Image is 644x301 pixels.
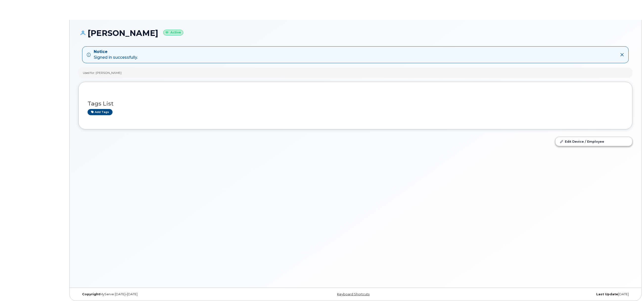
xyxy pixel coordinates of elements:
strong: Last Update [596,292,618,296]
strong: Copyright [82,292,100,296]
a: Add tags [88,109,113,115]
small: Active [163,30,183,35]
div: [DATE] [448,292,632,296]
h3: Tags List [88,101,623,107]
a: Keyboard Shortcuts [337,292,369,296]
div: MyServe [DATE]–[DATE] [78,292,263,296]
div: Used for: [PERSON_NAME] [83,71,121,75]
div: Signed in successfully. [94,49,138,60]
a: Edit Device / Employee [555,137,632,146]
h1: [PERSON_NAME] [78,29,632,37]
strong: Notice [94,49,138,55]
